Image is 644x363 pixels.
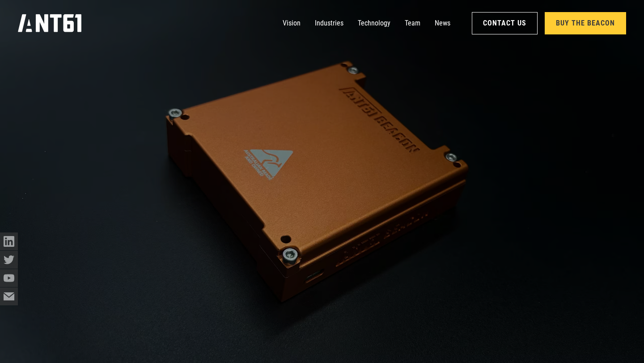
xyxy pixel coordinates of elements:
[358,14,390,32] a: Technology
[315,14,343,32] a: Industries
[472,12,538,34] a: Contact Us
[545,12,626,34] a: Buy the Beacon
[18,11,81,35] a: home
[405,14,420,32] a: Team
[283,14,301,32] a: Vision
[435,14,450,32] a: News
